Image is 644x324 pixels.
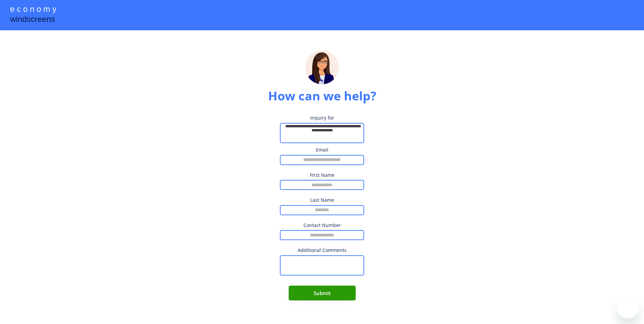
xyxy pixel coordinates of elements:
div: Email [288,147,356,153]
img: madeline.png [305,51,339,84]
button: Submit [289,286,356,300]
div: Contact Number [288,222,356,229]
div: How can we help? [268,88,376,104]
iframe: Button to launch messaging window [617,297,639,319]
div: First Name [288,172,356,179]
div: Last Name [288,197,356,203]
div: windscreens [10,13,55,27]
div: Inquiry for [288,115,356,121]
div: Additional Comments [288,247,356,254]
div: e c o n o m y [10,3,56,16]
